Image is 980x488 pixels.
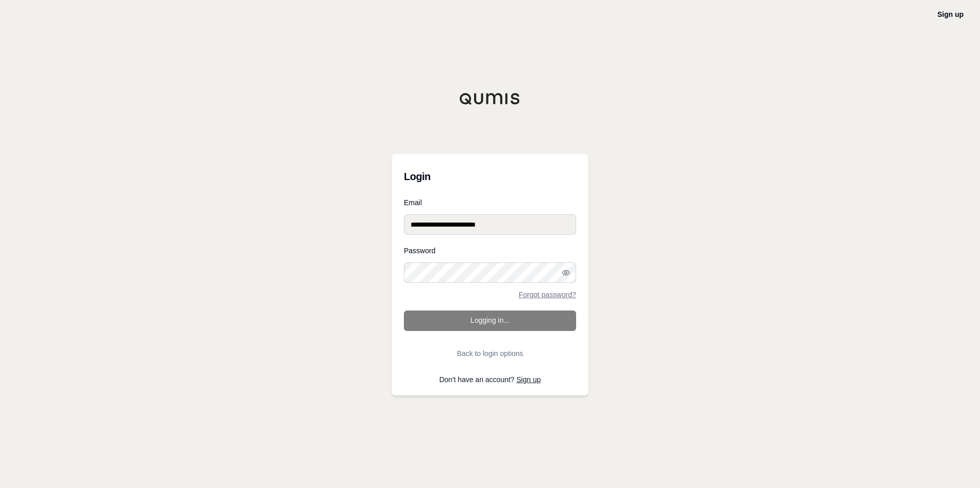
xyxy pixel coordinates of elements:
[519,291,576,298] a: Forgot password?
[404,247,576,254] label: Password
[517,375,541,384] a: Sign up
[404,199,576,206] label: Email
[459,93,521,105] img: Qumis
[404,343,576,364] button: Back to login options
[937,10,964,18] a: Sign up
[404,376,576,383] p: Don't have an account?
[404,166,576,187] h3: Login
